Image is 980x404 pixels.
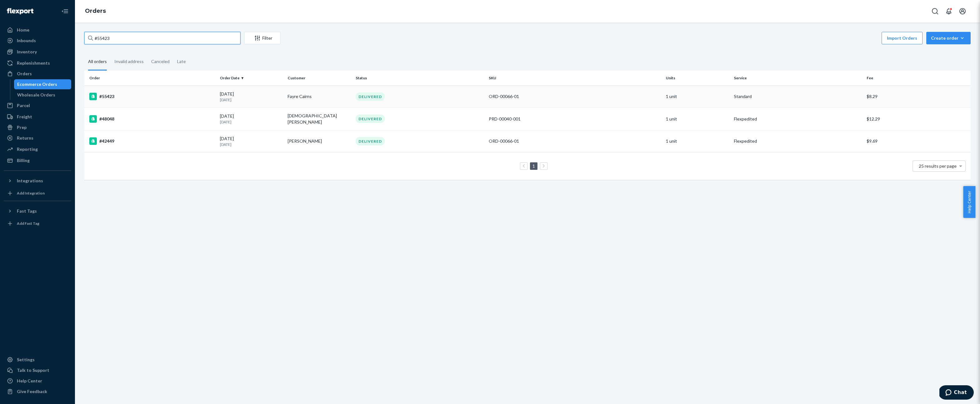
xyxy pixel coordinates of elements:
[17,208,37,214] div: Fast Tags
[4,58,71,68] a: Replenishments
[919,163,957,169] span: 25 results per page
[17,114,32,120] div: Freight
[17,135,33,141] div: Returns
[353,71,486,86] th: Status
[17,27,29,33] div: Home
[663,130,731,152] td: 1 unit
[663,86,731,107] td: 1 unit
[356,137,385,145] div: DELIVERED
[956,5,969,17] button: Open account menu
[939,385,974,401] iframe: Opens a widget where you can chat to one of our agents
[931,35,966,41] div: Create order
[4,365,71,375] button: Talk to Support
[4,206,71,216] button: Fast Tags
[4,155,71,165] a: Billing
[89,93,215,100] div: #55423
[4,176,71,186] button: Integrations
[4,133,71,143] a: Returns
[14,79,72,89] a: Ecommerce Orders
[17,190,45,196] div: Add Integration
[943,5,955,17] button: Open notifications
[17,49,37,55] div: Inventory
[663,71,731,86] th: Units
[489,116,661,122] div: PRD-00040-001
[486,71,664,86] th: SKU
[17,60,50,66] div: Replenishments
[17,178,43,184] div: Integrations
[734,138,862,144] p: Flexpedited
[114,53,144,70] div: Invalid address
[4,219,71,229] a: Add Fast Tag
[220,113,283,125] div: [DATE]
[285,130,353,152] td: [PERSON_NAME]
[88,53,107,71] div: All orders
[489,93,661,100] div: ORD-00066-01
[4,144,71,154] a: Reporting
[4,376,71,386] a: Help Center
[734,116,862,122] p: Flexpedited
[926,32,971,44] button: Create order
[285,107,353,130] td: [DEMOGRAPHIC_DATA][PERSON_NAME]
[177,53,186,70] div: Late
[531,163,536,169] a: Page 1 is your current page
[80,2,111,20] ol: breadcrumbs
[17,388,47,395] div: Give Feedback
[4,47,71,57] a: Inventory
[4,25,71,35] a: Home
[217,71,285,86] th: Order Date
[17,357,35,363] div: Settings
[220,91,283,102] div: [DATE]
[84,71,217,86] th: Order
[17,37,36,44] div: Inbounds
[285,86,353,107] td: Fayre Cairns
[864,86,971,107] td: $8.29
[4,69,71,79] a: Orders
[17,92,55,98] div: Wholesale Orders
[17,124,27,131] div: Prep
[731,71,864,86] th: Service
[244,32,280,44] button: Filter
[864,71,971,86] th: Fee
[85,7,106,14] a: Orders
[288,75,351,81] div: Customer
[14,90,72,100] a: Wholesale Orders
[4,101,71,111] a: Parcel
[220,135,283,147] div: [DATE]
[245,35,280,41] div: Filter
[89,115,215,123] div: #48048
[4,387,71,397] button: Give Feedback
[17,378,42,384] div: Help Center
[17,81,57,87] div: Ecommerce Orders
[220,97,283,102] p: [DATE]
[4,355,71,365] a: Settings
[17,71,32,77] div: Orders
[4,112,71,122] a: Freight
[84,32,240,44] input: Search orders
[59,5,71,17] button: Close Navigation
[489,138,661,144] div: ORD-00066-01
[4,122,71,132] a: Prep
[17,221,39,226] div: Add Fast Tag
[17,367,49,373] div: Talk to Support
[17,146,38,152] div: Reporting
[864,107,971,130] td: $12.29
[929,5,941,17] button: Open Search Box
[4,188,71,198] a: Add Integration
[7,8,33,14] img: Flexport logo
[17,102,30,109] div: Parcel
[356,115,385,123] div: DELIVERED
[89,137,215,145] div: #42449
[4,36,71,46] a: Inbounds
[17,157,30,164] div: Billing
[663,107,731,130] td: 1 unit
[963,186,975,218] button: Help Center
[356,92,385,101] div: DELIVERED
[864,130,971,152] td: $9.69
[220,119,283,125] p: [DATE]
[882,32,923,44] button: Import Orders
[220,142,283,147] p: [DATE]
[151,53,170,70] div: Canceled
[734,93,862,100] p: Standard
